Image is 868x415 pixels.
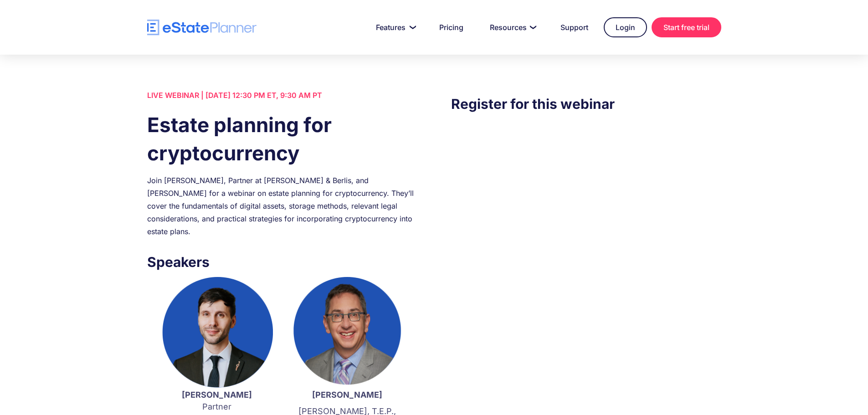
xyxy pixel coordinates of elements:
[182,390,252,400] strong: [PERSON_NAME]
[147,89,417,102] div: LIVE WEBINAR | [DATE] 12:30 PM ET, 9:30 AM PT
[652,17,721,37] a: Start free trial
[312,390,382,400] strong: [PERSON_NAME]
[147,111,417,167] h1: Estate planning for cryptocurrency
[428,18,474,36] a: Pricing
[604,17,647,37] a: Login
[451,93,721,114] h3: Register for this webinar
[479,18,545,36] a: Resources
[365,18,424,36] a: Features
[550,18,599,36] a: Support
[451,133,721,201] iframe: Form 0
[147,251,417,272] h3: Speakers
[161,389,273,413] p: Partner
[147,174,417,238] div: Join [PERSON_NAME], Partner at [PERSON_NAME] & Berlis, and [PERSON_NAME] for a webinar on estate ...
[147,20,257,36] a: home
